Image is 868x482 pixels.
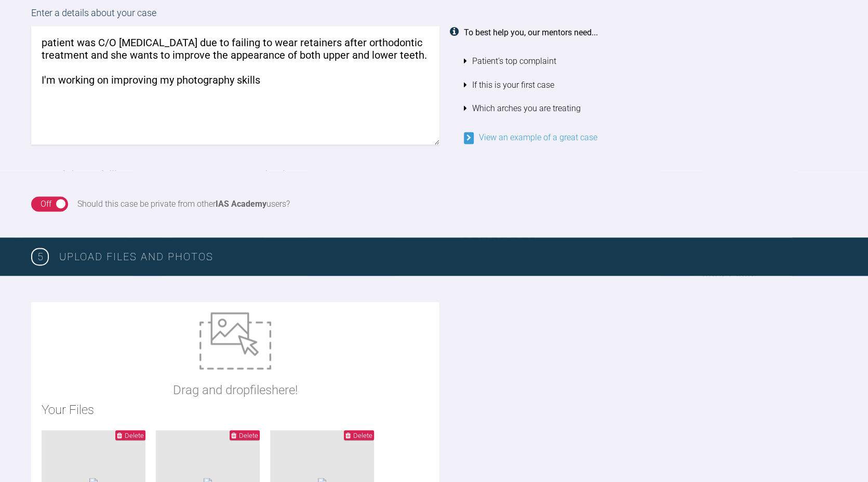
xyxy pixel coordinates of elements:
strong: To best help you, our mentors need... [464,28,598,37]
a: View an example of a great case [464,132,597,142]
strong: IAS Academy [216,199,266,209]
label: Enter a details about your case [31,6,837,26]
li: Patient's top complaint [464,49,837,73]
h3: Upload Files and Photos [59,248,837,265]
div: Off [41,197,51,211]
span: 5 [31,248,49,265]
li: If this is your first case [464,73,837,97]
textarea: patient was C/O [MEDICAL_DATA] due to failing to wear retainers after orthodontic treatment and s... [31,26,439,144]
span: Delete [353,431,372,439]
span: Delete [125,431,144,439]
li: Which arches you are treating [464,97,837,120]
h2: Your Files [42,399,429,419]
p: Drag and drop files here! [173,380,298,399]
div: Should this case be private from other users? [77,197,290,211]
span: Delete [239,431,258,439]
